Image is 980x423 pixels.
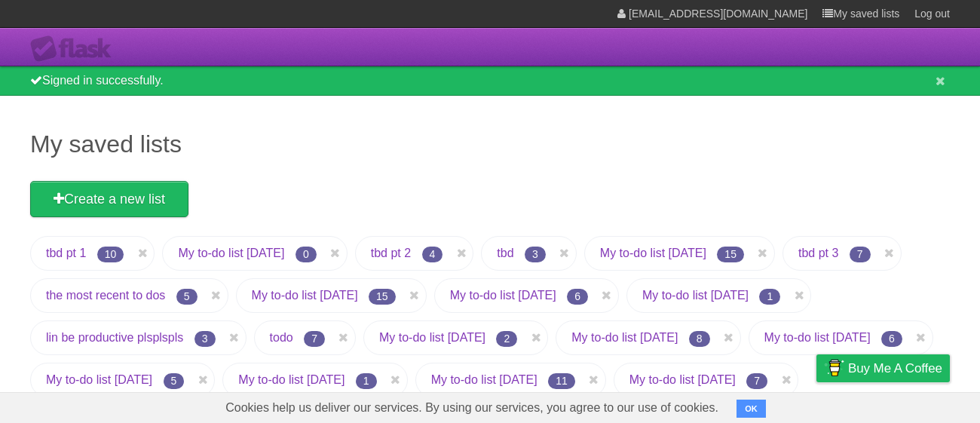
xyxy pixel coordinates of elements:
[881,331,902,347] span: 6
[97,247,124,262] span: 10
[369,289,396,305] span: 15
[46,289,165,302] a: the most recent to dos
[46,331,183,344] a: lin be productive plsplspls
[567,289,588,305] span: 6
[629,373,736,386] a: My to-do list [DATE]
[496,331,517,347] span: 2
[304,331,325,347] span: 7
[450,289,556,302] a: My to-do list [DATE]
[30,181,188,217] a: Create a new list
[371,247,411,259] a: tbd pt 2
[356,373,377,389] span: 1
[746,373,767,389] span: 7
[548,373,575,389] span: 11
[238,373,345,386] a: My to-do list [DATE]
[210,393,733,423] span: Cookies help us deliver our services. By using our services, you agree to our use of cookies.
[422,247,443,262] span: 4
[600,247,706,259] a: My to-do list [DATE]
[379,331,485,344] a: My to-do list [DATE]
[824,355,844,381] img: Buy me a coffee
[30,126,950,162] h1: My saved lists
[848,355,942,382] span: Buy me a coffee
[431,373,537,386] a: My to-do list [DATE]
[764,331,871,344] a: My to-do list [DATE]
[850,247,871,262] span: 7
[296,247,317,262] span: 0
[642,289,749,302] a: My to-do list [DATE]
[737,400,766,418] button: OK
[816,354,950,382] a: Buy me a coffee
[30,35,121,63] div: Flask
[717,247,744,262] span: 15
[571,331,678,344] a: My to-do list [DATE]
[252,289,358,302] a: My to-do list [DATE]
[164,373,185,389] span: 5
[497,247,513,259] a: tbd
[525,247,546,262] span: 3
[176,289,198,305] span: 5
[178,247,284,259] a: My to-do list [DATE]
[46,247,86,259] a: tbd pt 1
[46,373,152,386] a: My to-do list [DATE]
[759,289,780,305] span: 1
[270,331,293,344] a: todo
[194,331,216,347] span: 3
[689,331,710,347] span: 8
[798,247,838,259] a: tbd pt 3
